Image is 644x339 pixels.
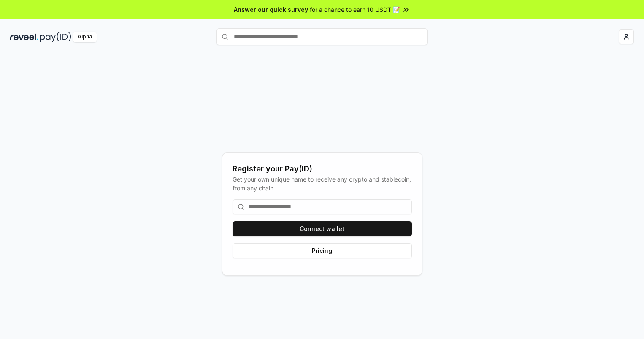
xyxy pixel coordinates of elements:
button: Pricing [233,243,412,258]
button: Connect wallet [233,221,412,236]
div: Alpha [73,32,97,42]
img: reveel_dark [10,32,38,42]
div: Register your Pay(ID) [233,163,412,175]
span: for a chance to earn 10 USDT 📝 [310,5,400,14]
span: Answer our quick survey [234,5,308,14]
img: pay_id [40,32,71,42]
div: Get your own unique name to receive any crypto and stablecoin, from any chain [233,175,412,193]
